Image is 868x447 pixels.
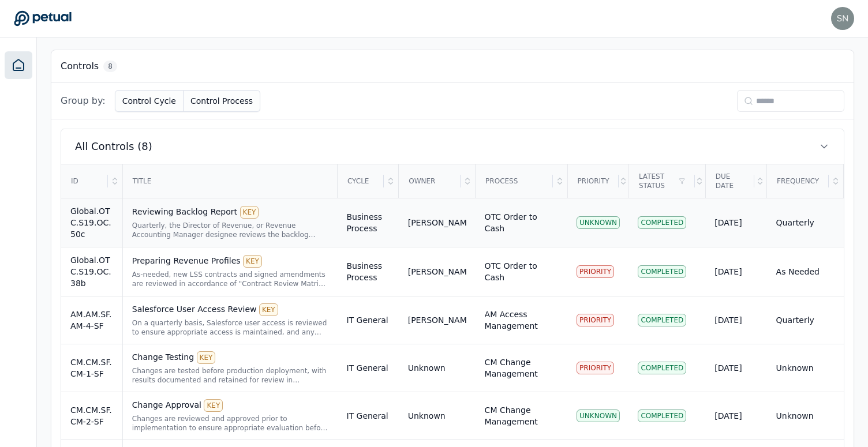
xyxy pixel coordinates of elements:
[630,165,695,197] div: Latest Status
[61,94,106,108] span: Group by:
[204,399,223,412] div: KEY
[132,221,328,239] div: Quarterly, the Director of Revenue, or Revenue Accounting Manager designee reviews the backlog re...
[408,314,466,326] div: [PERSON_NAME]
[568,165,619,197] div: Priority
[638,265,686,278] div: Completed
[197,351,216,364] div: KEY
[5,51,32,79] a: Dashboard
[62,165,108,197] div: ID
[132,206,328,219] div: Reviewing Backlog Report
[337,247,398,296] td: Business Process
[399,165,461,197] div: Owner
[714,410,757,422] div: [DATE]
[337,296,398,344] td: IT General
[638,410,686,422] div: Completed
[70,254,113,289] div: Global.OTC.S19.OC.38b
[337,344,398,392] td: IT General
[638,314,686,326] div: Completed
[132,318,328,337] div: On a quarterly basis, Salesforce user access is reviewed to ensure appropriate access is maintain...
[767,296,844,344] td: Quarterly
[132,255,328,268] div: Preparing Revenue Profiles
[259,303,278,316] div: KEY
[767,392,844,440] td: Unknown
[577,362,614,374] div: PRIORITY
[132,366,328,385] div: Changes are tested before production deployment, with results documented and retained for review ...
[132,351,328,364] div: Change Testing
[768,165,829,197] div: Frequency
[767,198,844,247] td: Quarterly
[767,247,844,296] td: As Needed
[338,165,384,197] div: Cycle
[70,205,113,240] div: Global.OTC.S19.OC.50c
[714,266,757,277] div: [DATE]
[485,309,558,332] div: AM Access Management
[485,356,558,380] div: CM Change Management
[577,314,614,326] div: PRIORITY
[240,206,259,219] div: KEY
[706,165,754,197] div: Due Date
[408,410,446,422] div: Unknown
[714,314,757,326] div: [DATE]
[184,90,260,112] button: Control Process
[132,270,328,288] div: As-needed, new LSS contracts and signed amendments are reviewed in accordance of "Contract Review...
[408,217,466,228] div: [PERSON_NAME]
[70,404,113,427] div: CM.CM.SF.CM-2-SF
[476,165,552,197] div: Process
[714,217,757,228] div: [DATE]
[124,165,336,197] div: Title
[408,266,466,277] div: [PERSON_NAME]
[577,265,614,278] div: PRIORITY
[132,414,328,433] div: Changes are reviewed and approved prior to implementation to ensure appropriate evaluation before...
[638,216,686,229] div: Completed
[485,260,558,283] div: OTC Order to Cash
[577,410,620,422] div: UNKNOWN
[70,356,113,380] div: CM.CM.SF.CM-1-SF
[714,362,757,374] div: [DATE]
[831,7,854,30] img: snir@petual.ai
[75,138,152,155] span: All Controls (8)
[115,90,184,112] button: Control Cycle
[408,362,446,374] div: Unknown
[132,399,328,412] div: Change Approval
[103,61,117,72] span: 8
[337,198,398,247] td: Business Process
[243,255,262,268] div: KEY
[638,362,686,374] div: Completed
[767,344,844,392] td: Unknown
[485,211,558,234] div: OTC Order to Cash
[337,392,398,440] td: IT General
[70,309,113,332] div: AM.AM.SF.AM-4-SF
[61,129,844,164] button: All Controls (8)
[485,404,558,427] div: CM Change Management
[132,303,328,316] div: Salesforce User Access Review
[61,59,99,73] h3: Controls
[577,216,620,229] div: UNKNOWN
[14,10,72,27] a: Go to Dashboard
